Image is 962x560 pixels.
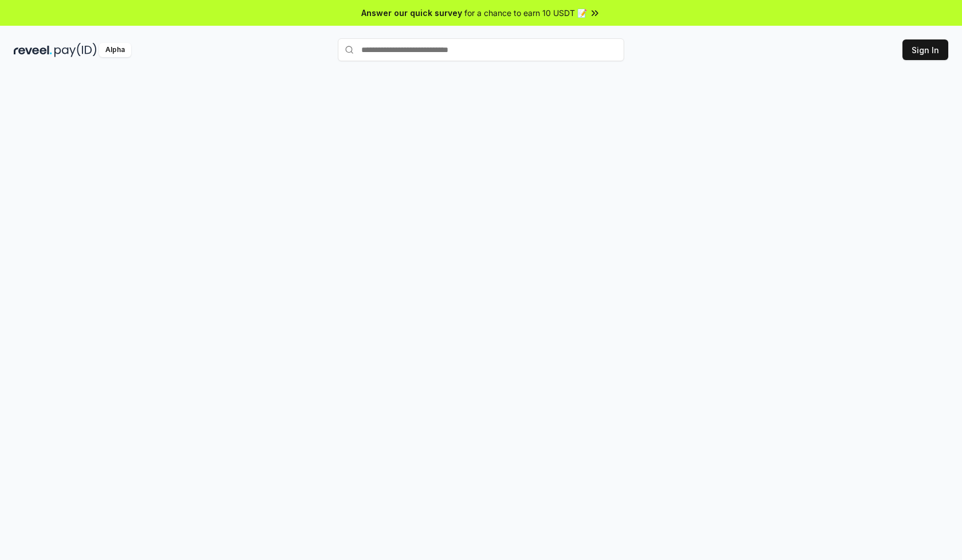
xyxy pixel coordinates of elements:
[99,43,131,57] div: Alpha
[14,43,52,57] img: reveel_dark
[902,39,948,60] button: Sign In
[361,7,462,19] span: Answer our quick survey
[464,7,587,19] span: for a chance to earn 10 USDT 📝
[54,43,97,57] img: pay_id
